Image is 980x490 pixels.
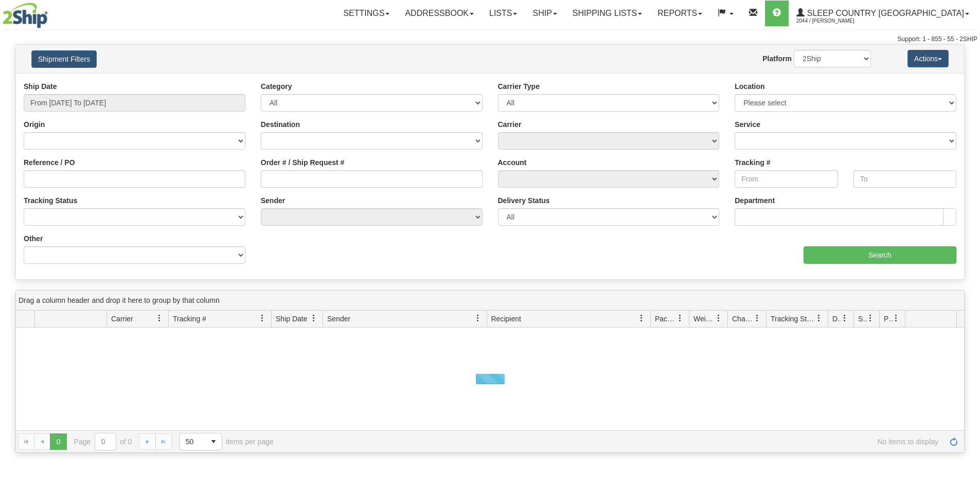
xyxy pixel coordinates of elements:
a: Carrier filter column settings [151,310,168,327]
label: Ship Date [24,81,57,92]
label: Service [735,119,760,130]
a: Tracking # filter column settings [254,310,271,327]
span: Pickup Status [884,314,893,324]
a: Recipient filter column settings [633,310,650,327]
a: Lists [482,1,525,26]
a: Packages filter column settings [671,310,689,327]
span: Carrier [111,314,133,324]
label: Platform [762,53,792,64]
a: Settings [335,1,397,26]
span: Recipient [491,314,521,324]
div: Support: 1 - 855 - 55 - 2SHIP [3,35,977,44]
a: Weight filter column settings [710,310,727,327]
label: Tracking # [735,157,770,168]
label: Location [735,81,764,92]
label: Delivery Status [498,195,550,206]
span: Page 0 [50,433,66,450]
button: Actions [907,50,949,67]
a: Shipment Issues filter column settings [862,310,879,327]
a: Sender filter column settings [469,310,487,327]
label: Sender [261,195,285,206]
span: 50 [186,437,199,447]
span: Page of 0 [74,433,132,450]
input: To [853,170,956,188]
span: Ship Date [276,314,307,324]
label: Other [24,233,43,244]
a: Pickup Status filter column settings [887,310,905,327]
a: Ship [525,1,564,26]
a: Sleep Country [GEOGRAPHIC_DATA] 2044 / [PERSON_NAME] [789,1,977,26]
span: Shipment Issues [858,314,867,324]
a: Tracking Status filter column settings [810,310,828,327]
img: logo2044.jpg [3,3,48,28]
label: Carrier [498,119,522,130]
label: Destination [261,119,300,130]
span: select [205,433,222,450]
label: Reference / PO [24,157,75,168]
span: 2044 / [PERSON_NAME] [796,16,874,26]
a: Refresh [946,433,962,450]
label: Account [498,157,527,168]
span: items per page [179,433,274,450]
a: Addressbook [397,1,482,26]
label: Order # / Ship Request # [261,157,345,168]
a: Shipping lists [565,1,650,26]
span: Sender [327,314,350,324]
div: grid grouping header [16,291,964,311]
input: Search [804,246,956,264]
span: Tracking # [173,314,206,324]
span: Sleep Country [GEOGRAPHIC_DATA] [805,9,964,17]
a: Ship Date filter column settings [305,310,323,327]
label: Carrier Type [498,81,540,92]
label: Department [735,195,775,206]
a: Reports [650,1,710,26]
span: Tracking Status [771,314,815,324]
label: Category [261,81,292,92]
label: Origin [24,119,45,130]
span: Page sizes drop down [179,433,222,450]
span: No items to display [288,438,938,446]
span: Delivery Status [832,314,841,324]
span: Packages [655,314,676,324]
label: Tracking Status [24,195,77,206]
span: Weight [693,314,715,324]
span: Charge [732,314,754,324]
button: Shipment Filters [31,50,97,68]
input: From [735,170,838,188]
a: Charge filter column settings [749,310,766,327]
a: Delivery Status filter column settings [836,310,853,327]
